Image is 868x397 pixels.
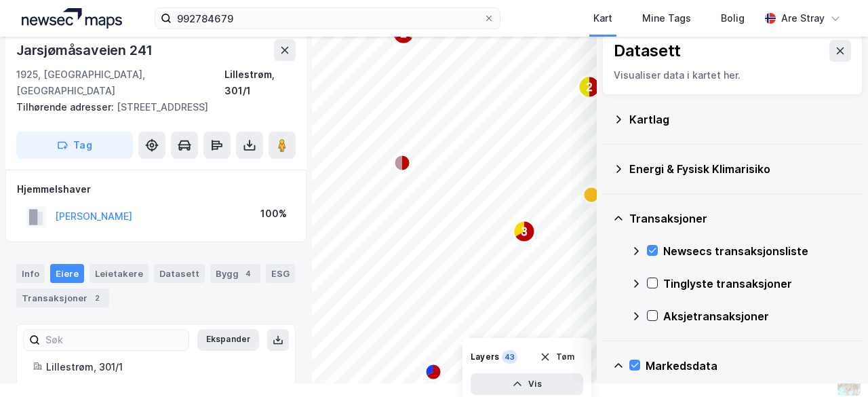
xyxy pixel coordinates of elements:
iframe: Chat Widget [800,332,868,397]
div: Map marker [578,76,600,98]
div: Datasett [154,264,205,283]
div: 4 [241,267,255,280]
div: Transaksjoner [16,288,109,307]
div: Layers [471,352,499,362]
div: Bolig [721,10,745,26]
div: Markedsdata [646,358,852,374]
div: Newsecs transaksjonsliste [663,243,852,259]
div: Bygg [210,264,260,283]
div: Leietakere [90,264,149,283]
div: Are Stray [781,10,825,26]
div: Map marker [583,187,599,203]
div: Mine Tags [642,10,691,26]
div: Kartlag [629,111,852,128]
div: Map marker [394,155,410,171]
div: Lillestrøm, 301/1 [46,359,279,375]
input: Søk på adresse, matrikkel, gårdeiere, leietakere eller personer [172,8,484,29]
span: Tilhørende adresser: [16,101,117,113]
button: Vis [471,373,583,395]
div: 2 [90,291,104,305]
div: Map marker [393,22,414,44]
div: Transaksjoner [629,210,852,227]
div: Kart [593,10,612,26]
div: Lillestrøm, 301/1 [224,67,296,99]
div: 43 [502,350,517,364]
button: Tøm [531,346,583,368]
button: Tag [16,132,133,159]
div: 100% [260,206,287,222]
text: 2 [587,81,593,93]
div: 1925, [GEOGRAPHIC_DATA], [GEOGRAPHIC_DATA] [16,67,224,99]
div: Energi & Fysisk Klimarisiko [629,161,852,177]
div: Tinglyste transaksjoner [663,276,852,292]
div: Kontrollprogram for chat [800,332,868,397]
div: Aksjetransaksjoner [663,308,852,324]
input: Søk [40,330,189,350]
div: Eiere [50,264,84,283]
div: Datasett [614,40,681,62]
div: Info [16,264,45,283]
img: logo.a4113a55bc3d86da70a041830d287a7e.svg [22,8,122,29]
div: Map marker [513,221,535,242]
div: Map marker [425,364,441,380]
text: 3 [521,226,528,238]
div: ESG [266,264,295,283]
button: Ekspander [197,329,259,351]
div: [STREET_ADDRESS] [16,99,285,115]
div: Hjemmelshaver [17,181,295,197]
div: Jarsjømåsaveien 241 [16,39,155,61]
div: Visualiser data i kartet her. [614,67,851,83]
